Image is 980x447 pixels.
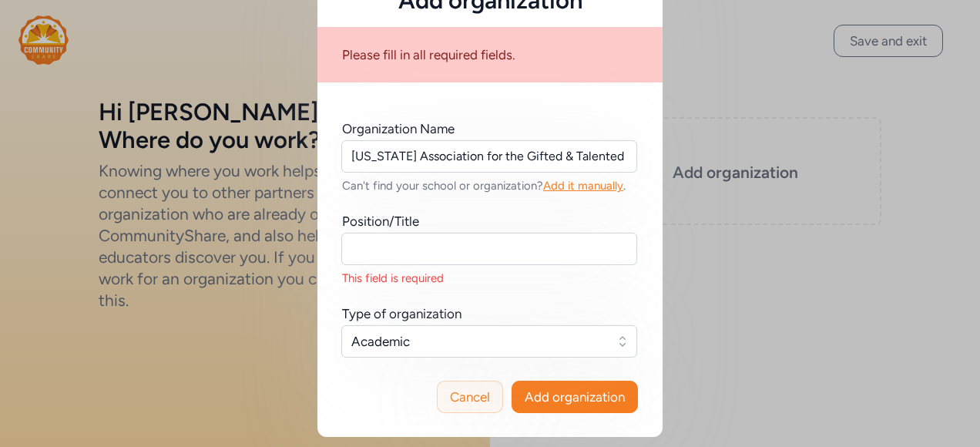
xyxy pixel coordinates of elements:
[341,140,637,173] input: Enter a name or address
[437,381,503,413] button: Cancel
[341,325,637,358] button: Academic
[342,271,638,286] div: This field is required
[342,212,419,230] div: Position/Title
[317,27,663,82] div: Please fill in all required fields.
[525,388,625,406] span: Add organization
[342,304,461,323] div: Type of organization
[512,381,638,413] button: Add organization
[450,388,490,406] span: Cancel
[351,332,606,351] span: Academic
[543,179,623,193] span: Add it manually
[342,178,638,193] div: Can't find your school or organization? .
[342,119,455,138] div: Organization Name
